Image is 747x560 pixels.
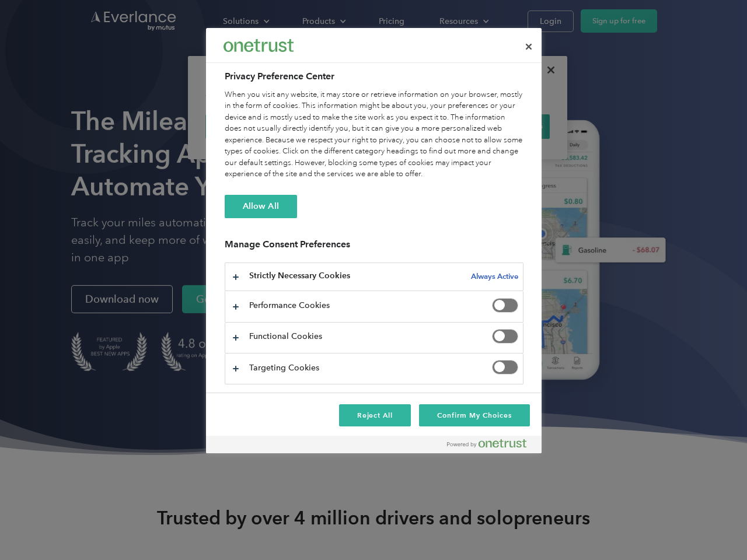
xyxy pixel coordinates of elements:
[339,404,411,426] button: Reject All
[516,34,542,60] button: Close
[225,89,523,180] div: When you visit any website, it may store or retrieve information on your browser, mostly in the f...
[447,439,536,453] a: Powered by OneTrust Opens in a new Tab
[419,404,529,426] button: Confirm My Choices
[224,34,294,57] div: Everlance
[206,28,542,453] div: Privacy Preference Center
[225,239,523,257] h3: Manage Consent Preferences
[224,39,294,51] img: Everlance
[447,439,526,448] img: Powered by OneTrust Opens in a new Tab
[206,28,542,453] div: Preference center
[225,69,523,83] h2: Privacy Preference Center
[225,195,297,218] button: Allow All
